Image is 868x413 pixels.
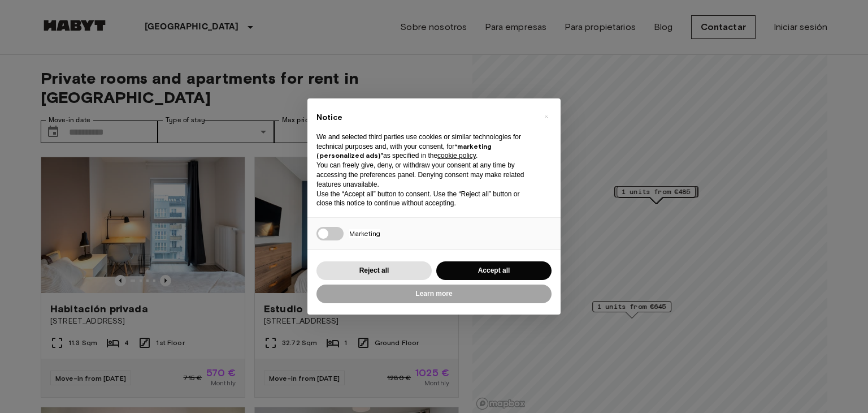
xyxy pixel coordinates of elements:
[316,142,492,160] strong: “marketing (personalized ads)”
[349,229,380,238] span: Marketing
[537,107,555,126] button: Close this notice
[316,261,432,280] button: Reject all
[316,112,533,123] h2: Notice
[316,285,552,303] button: Learn more
[436,261,552,280] button: Accept all
[437,152,476,160] a: cookie policy
[316,161,533,189] p: You can freely give, deny, or withdraw your consent at any time by accessing the preferences pane...
[544,110,548,123] span: ×
[316,190,533,209] p: Use the “Accept all” button to consent. Use the “Reject all” button or close this notice to conti...
[316,132,533,161] p: We and selected third parties use cookies or similar technologies for technical purposes and, wit...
